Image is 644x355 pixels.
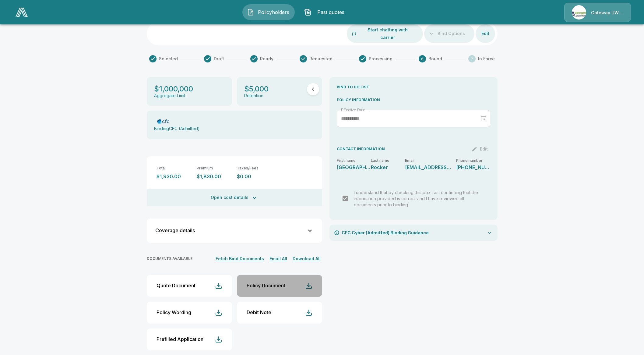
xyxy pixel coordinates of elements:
[147,189,322,206] button: Open cost details
[354,190,478,207] span: I understand that by checking this box I am confirming that the information provided is correct a...
[405,159,456,162] p: Email
[214,255,266,263] button: Fetch Bind Documents
[314,9,347,16] span: Past quotes
[157,283,195,289] div: Quote Document
[155,228,306,233] div: Coverage details
[337,165,371,170] p: Madison
[300,4,352,20] button: Past quotes IconPast quotes
[157,336,203,342] div: Prefilled Application
[16,8,28,17] img: AA Logo
[309,56,333,62] span: Requested
[237,166,272,171] p: Taxes/Fees
[476,28,495,39] button: Edit
[159,56,178,62] span: Selected
[428,56,442,62] span: Bound
[247,310,271,315] div: Debit Note
[371,165,405,170] p: Rocker
[257,9,290,16] span: Policyholders
[157,310,191,315] div: Policy Wording
[247,283,285,289] div: Policy Document
[150,222,318,239] button: Coverage details
[342,229,429,236] p: CFC Cyber (Admitted) Binding Guidance
[405,165,451,170] p: mrocker@apogeeinsgroup.com
[242,4,295,20] button: Policyholders IconPolicyholders
[244,93,263,98] p: Retention
[147,302,232,324] button: Policy Wording
[291,255,322,263] button: Download All
[564,3,631,22] a: Agency IconGateway UW dba Apogee
[157,166,192,171] p: Total
[154,126,200,131] p: Binding CFC (Admitted)
[369,56,392,62] span: Processing
[244,84,269,93] p: $5,000
[268,255,289,263] button: Email All
[197,166,232,171] p: Premium
[337,84,490,90] p: BIND TO DO LIST
[247,9,254,16] img: Policyholders Icon
[471,57,473,61] text: 7
[478,56,495,62] span: In Force
[154,119,173,125] img: Carrier Logo
[456,159,490,162] p: Phone number
[214,56,224,62] span: Draft
[337,159,371,162] p: First name
[147,257,192,261] p: DOCUMENTS AVAILABLE
[341,107,365,112] label: Effective Date
[237,275,322,297] button: Policy Document
[260,56,273,62] span: Ready
[154,93,185,98] p: Aggregate Limit
[147,275,232,297] button: Quote Document
[456,165,490,170] p: 877-337-3200
[237,302,322,324] button: Debit Note
[371,159,405,162] p: Last name
[357,24,418,43] button: Start chatting with carrier
[572,5,586,20] img: Agency Icon
[154,84,193,93] p: $1,000,000
[304,9,311,16] img: Past quotes Icon
[237,174,272,179] p: $0.00
[147,328,232,350] button: Prefilled Application
[157,174,192,179] p: $1,930.00
[337,97,490,103] p: POLICY INFORMATION
[421,57,424,61] text: 6
[337,146,385,152] p: CONTACT INFORMATION
[591,10,623,16] p: Gateway UW dba Apogee
[197,174,232,179] p: $1,830.00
